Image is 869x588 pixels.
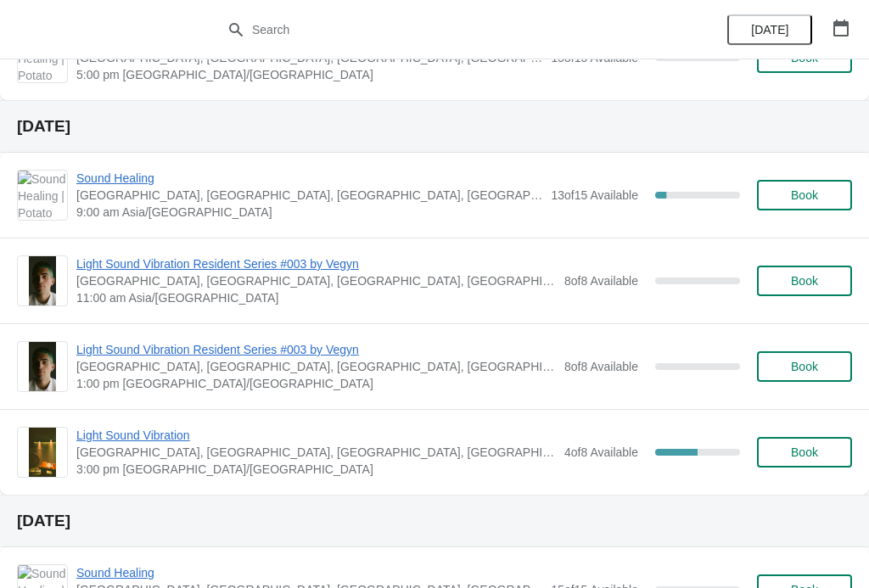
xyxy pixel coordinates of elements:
img: Light Sound Vibration Resident Series #003 by Vegyn | Potato Head Suites & Studios, Jalan Petiten... [29,342,57,391]
img: Light Sound Vibration | Potato Head Suites & Studios, Jalan Petitenget, Seminyak, Badung Regency,... [29,428,57,477]
span: 3:00 pm [GEOGRAPHIC_DATA]/[GEOGRAPHIC_DATA] [76,461,556,478]
span: Book [791,360,818,373]
span: Book [791,274,818,288]
h2: [DATE] [17,512,852,529]
span: 5:00 pm [GEOGRAPHIC_DATA]/[GEOGRAPHIC_DATA] [76,66,542,83]
button: Book [757,180,852,210]
span: 8 of 8 Available [564,360,638,373]
span: Sound Healing [76,170,542,187]
button: Book [757,437,852,468]
span: Light Sound Vibration Resident Series #003 by Vegyn [76,255,556,272]
span: Light Sound Vibration [76,427,556,444]
span: Book [791,445,818,459]
span: [GEOGRAPHIC_DATA], [GEOGRAPHIC_DATA], [GEOGRAPHIC_DATA], [GEOGRAPHIC_DATA], [GEOGRAPHIC_DATA] [76,444,556,461]
span: 1:00 pm [GEOGRAPHIC_DATA]/[GEOGRAPHIC_DATA] [76,375,556,392]
button: [DATE] [727,14,812,45]
span: Sound Healing [76,564,542,581]
span: [DATE] [751,23,788,36]
input: Search [251,14,652,45]
span: 9:00 am Asia/[GEOGRAPHIC_DATA] [76,204,542,221]
span: 4 of 8 Available [564,445,638,459]
button: Book [757,351,852,382]
span: 8 of 8 Available [564,274,638,288]
span: Light Sound Vibration Resident Series #003 by Vegyn [76,341,556,358]
span: 11:00 am Asia/[GEOGRAPHIC_DATA] [76,289,556,306]
span: [GEOGRAPHIC_DATA], [GEOGRAPHIC_DATA], [GEOGRAPHIC_DATA], [GEOGRAPHIC_DATA], [GEOGRAPHIC_DATA] [76,272,556,289]
span: [GEOGRAPHIC_DATA], [GEOGRAPHIC_DATA], [GEOGRAPHIC_DATA], [GEOGRAPHIC_DATA], [GEOGRAPHIC_DATA] [76,187,542,204]
img: Light Sound Vibration Resident Series #003 by Vegyn | Potato Head Suites & Studios, Jalan Petiten... [29,256,57,305]
span: [GEOGRAPHIC_DATA], [GEOGRAPHIC_DATA], [GEOGRAPHIC_DATA], [GEOGRAPHIC_DATA], [GEOGRAPHIC_DATA] [76,358,556,375]
span: 13 of 15 Available [551,188,638,202]
img: Sound Healing | Potato Head Suites & Studios, Jalan Petitenget, Seminyak, Badung Regency, Bali, I... [18,171,67,220]
h2: [DATE] [17,118,852,135]
button: Book [757,266,852,296]
span: Book [791,188,818,202]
